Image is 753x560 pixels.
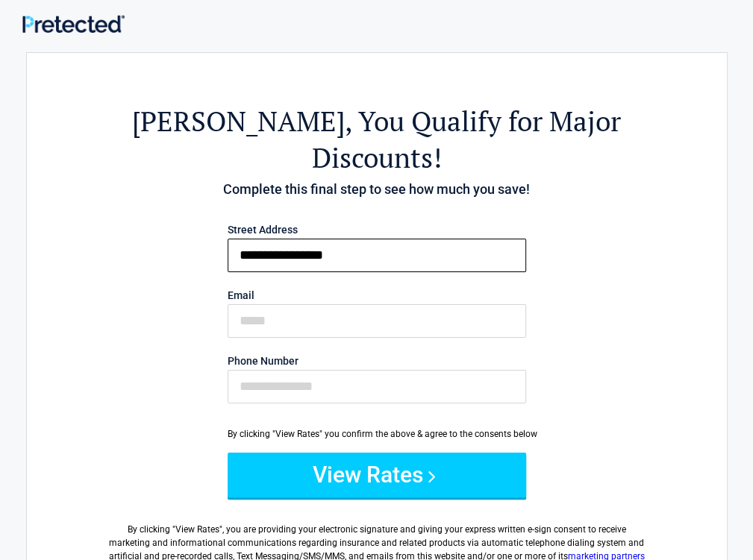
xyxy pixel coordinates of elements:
h4: Complete this final step to see how much you save! [109,180,645,199]
h2: , You Qualify for Major Discounts! [109,103,645,176]
label: Phone Number [228,356,526,366]
button: View Rates [228,453,526,497]
img: Main Logo [22,15,125,34]
span: View Rates [175,524,219,535]
div: By clicking "View Rates" you confirm the above & agree to the consents below [228,427,526,441]
label: Email [228,290,526,301]
label: Street Address [228,224,526,235]
span: [PERSON_NAME] [132,103,345,139]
